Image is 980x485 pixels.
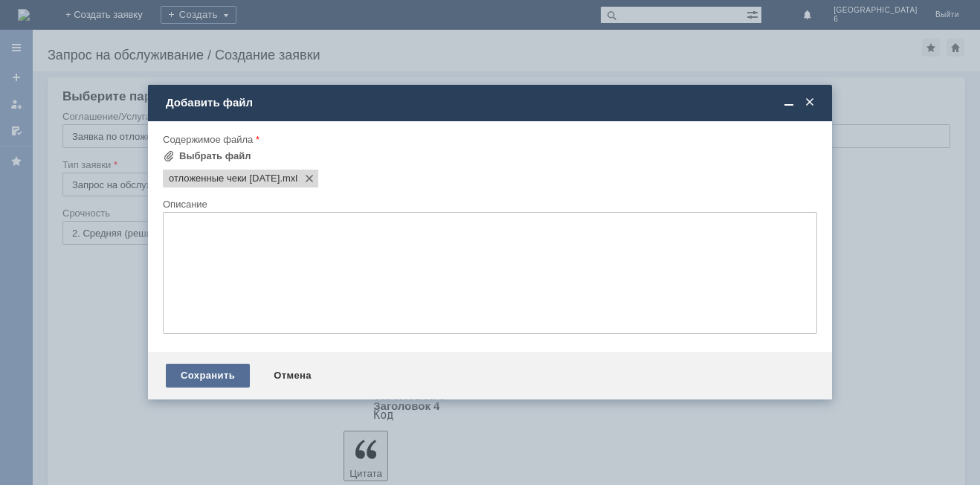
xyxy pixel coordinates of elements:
[6,6,217,30] div: Добрый день! Просьба удалить отложенные чеки за [DATE] Спасибо!
[802,96,817,109] span: Закрыть
[163,199,814,209] div: Описание
[166,96,817,109] div: Добавить файл
[169,173,280,184] span: отложенные чеки 18.09.2025 г.mxl
[179,150,251,162] div: Выбрать файл
[163,135,814,144] div: Содержимое файла
[280,173,297,184] span: отложенные чеки 18.09.2025 г.mxl
[781,96,796,109] span: Свернуть (Ctrl + M)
